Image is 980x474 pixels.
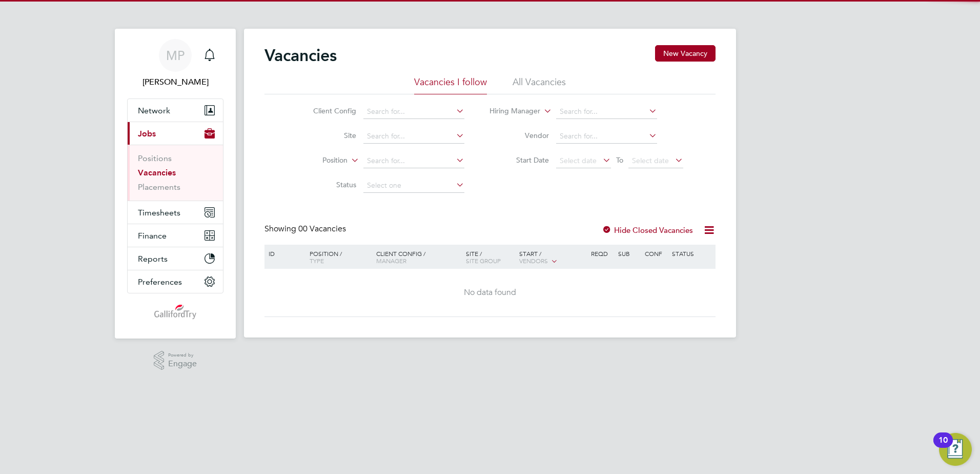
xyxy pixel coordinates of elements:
label: Start Date [490,155,549,165]
h2: Vacancies [264,45,337,66]
div: Status [669,245,714,262]
span: Finance [138,231,167,241]
span: Vendors [519,256,548,265]
span: Mark Pendergast [127,76,223,88]
li: All Vacancies [513,76,566,94]
label: Vendor [490,131,549,140]
span: Reports [138,254,168,264]
span: 00 Vacancies [298,224,346,234]
span: Jobs [138,129,156,139]
div: Client Config / [374,245,463,269]
span: Site Group [466,256,501,265]
span: Network [138,106,170,115]
button: Preferences [128,270,223,293]
li: Vacancies I follow [414,76,487,94]
input: Search for... [363,154,464,168]
div: Start / [517,245,588,270]
input: Search for... [556,105,657,119]
div: Showing [264,224,348,234]
span: Powered by [168,351,197,360]
label: Hiring Manager [481,106,540,116]
div: No data found [266,287,714,298]
span: Manager [376,256,406,265]
span: Engage [168,360,197,368]
label: Site [297,131,356,140]
a: MP[PERSON_NAME] [127,39,223,88]
a: Positions [138,153,172,163]
a: Go to home page [127,304,223,320]
button: Jobs [128,122,223,145]
button: Finance [128,224,223,247]
span: To [613,153,626,167]
input: Select one [363,179,464,193]
span: MP [166,49,185,62]
input: Search for... [363,105,464,119]
button: Timesheets [128,201,223,224]
span: Type [310,256,324,265]
label: Hide Closed Vacancies [602,225,693,235]
a: Vacancies [138,168,176,177]
div: Position / [302,245,374,269]
div: Site / [463,245,517,269]
label: Position [289,155,348,166]
input: Search for... [363,129,464,144]
a: Powered byEngage [154,351,197,370]
div: Jobs [128,145,223,201]
nav: Main navigation [115,29,236,339]
img: gallifordtry-logo-retina.png [154,304,197,320]
button: New Vacancy [655,45,716,62]
label: Status [297,180,356,189]
span: Select date [560,156,597,165]
div: Reqd [588,245,615,262]
span: Timesheets [138,208,180,218]
input: Search for... [556,129,657,144]
a: Placements [138,182,180,192]
button: Open Resource Center, 10 new notifications [939,433,972,466]
div: ID [266,245,302,262]
button: Reports [128,247,223,270]
div: 10 [938,440,948,453]
button: Network [128,99,223,122]
span: Preferences [138,277,182,287]
span: Select date [632,156,669,165]
div: Sub [616,245,642,262]
label: Client Config [297,106,356,115]
div: Conf [642,245,669,262]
